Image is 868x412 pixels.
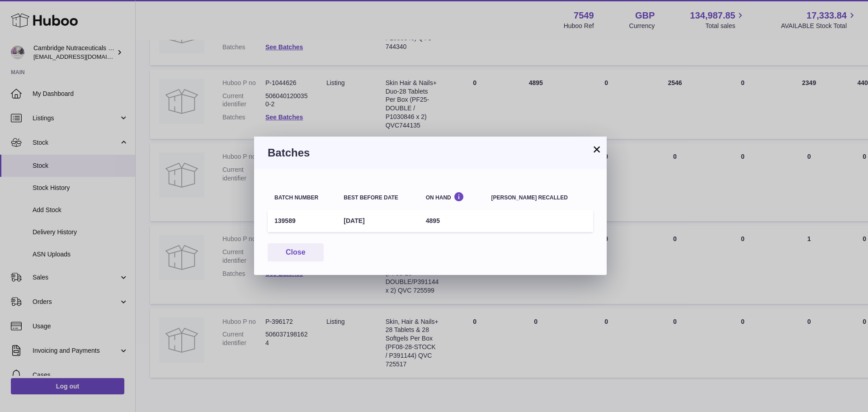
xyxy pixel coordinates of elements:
h3: Batches [268,146,593,160]
td: 139589 [268,210,337,232]
button: Close [268,243,324,262]
td: 4895 [419,210,485,232]
td: [DATE] [337,210,419,232]
div: Best before date [344,195,412,201]
div: Batch number [274,195,330,201]
div: On Hand [426,192,478,200]
div: [PERSON_NAME] recalled [491,195,586,201]
button: × [591,144,602,155]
